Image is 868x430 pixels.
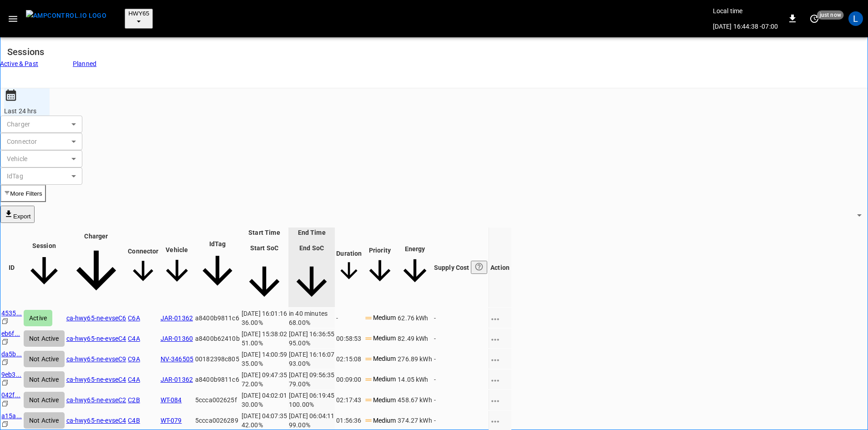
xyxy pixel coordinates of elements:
[66,417,126,424] a: ca-hwy65-ne-evseC4
[434,308,488,328] td: -
[128,248,158,288] span: Connector
[289,359,334,368] div: 93.00%
[336,329,362,348] td: 00:58:53
[0,206,35,223] button: Export
[336,349,362,369] td: 02:15:08
[66,233,126,302] span: Charger
[1,412,22,420] a: a15a...
[242,339,287,348] div: 51.00%
[242,391,287,409] div: [DATE] 04:02:01
[1,391,20,399] a: 042f...
[73,59,146,88] a: Planned
[289,339,334,348] div: 95.00%
[195,329,240,348] td: a8400b62410b
[242,318,287,327] div: 36.00%
[336,250,362,285] span: Duration
[242,411,287,430] div: [DATE] 04:07:35
[1,420,22,430] div: copy
[66,314,126,322] a: ca-hwy65-ne-evseC6
[4,106,50,116] div: Last 24 hrs
[713,6,778,15] p: Local time
[1,338,22,348] div: copy
[24,392,65,408] div: Not Active
[0,185,46,202] button: More Filters
[1,318,22,327] div: copy
[289,318,334,327] div: 68.00%
[364,395,396,405] p: Medium
[1,400,22,410] div: copy
[66,335,126,342] a: ca-hwy65-ne-evseC4
[289,329,334,348] div: [DATE] 16:36:55
[242,228,287,306] span: Start TimeStart SoC
[24,310,52,326] div: Active
[242,350,287,368] div: [DATE] 14:00:59
[1,228,22,307] th: ID
[161,335,193,342] a: JAR-01360
[434,329,488,348] td: -
[289,228,334,306] span: End TimeEnd SoC
[397,308,433,328] td: 62.76 kWh
[242,309,287,327] div: [DATE] 16:01:16
[490,375,511,384] div: charging session options
[128,417,140,424] a: C4B
[1,330,20,337] a: eb6f...
[195,240,240,294] span: IdTag
[490,395,511,405] div: charging session options
[289,400,334,409] div: 100.00%
[161,417,182,424] a: WT-079
[364,416,396,425] p: Medium
[848,11,863,26] div: profile-icon
[336,390,362,410] td: 02:17:43
[364,354,396,364] p: Medium
[195,308,240,328] td: a8400b9811c6
[289,379,334,389] div: 79.00%
[128,314,140,322] a: C6A
[1,350,22,358] a: da5b...
[289,228,334,253] div: End Time
[289,243,334,253] p: End SoC
[242,359,287,368] div: 35.00%
[289,350,334,368] div: [DATE] 16:16:07
[434,390,488,410] td: -
[490,416,511,425] div: charging session options
[161,396,182,404] a: WT-084
[1,359,22,368] div: copy
[1,379,22,389] div: copy
[22,7,110,30] button: menu
[242,400,287,409] div: 30.00%
[490,334,511,343] div: charging session options
[336,308,362,328] td: -
[128,355,140,363] a: C9A
[242,329,287,348] div: [DATE] 15:38:02
[364,247,396,288] span: Priority
[161,376,193,383] a: JAR-01362
[397,390,433,410] td: 458.67 kWh
[434,261,487,274] div: Supply Cost
[807,11,822,26] button: set refresh interval
[397,329,433,348] td: 82.49 kWh
[24,371,65,388] div: Not Active
[24,351,65,367] div: Not Active
[24,330,65,347] div: Not Active
[289,391,334,409] div: [DATE] 06:19:45
[66,396,126,404] a: ca-hwy65-ne-evseC2
[364,374,396,384] p: Medium
[489,228,511,307] th: Action
[817,10,844,20] span: just now
[26,10,106,21] img: ampcontrol.io logo
[397,369,433,389] td: 14.05 kWh
[471,261,487,274] button: The cost of your charging session based on your supply rates
[161,355,193,363] a: NV-346505
[242,228,287,253] div: Start Time
[1,309,22,317] a: 4535...
[125,9,153,29] button: HWY65
[434,349,488,369] td: -
[24,242,65,293] span: Session
[128,335,140,342] a: C4A
[242,370,287,389] div: [DATE] 09:47:35
[24,412,65,429] div: Not Active
[128,10,149,17] span: HWY65
[434,369,488,389] td: -
[66,376,126,383] a: ca-hwy65-ne-evseC4
[364,334,396,343] p: Medium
